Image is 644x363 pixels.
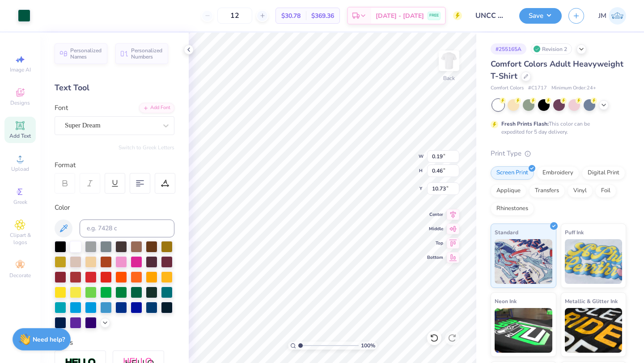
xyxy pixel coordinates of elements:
[281,11,301,21] span: $30.78
[519,8,562,24] button: Save
[501,120,611,136] div: This color can be expedited for 5 day delivery.
[217,8,252,24] input: – –
[119,144,174,151] button: Switch to Greek Letters
[565,239,623,284] img: Puff Ink
[131,47,163,60] span: Personalized Numbers
[609,7,626,25] img: Jackson Moore
[491,166,534,180] div: Screen Print
[55,338,174,348] div: Styles
[11,165,29,173] span: Upload
[595,184,616,198] div: Foil
[531,43,572,55] div: Revision 2
[139,103,174,113] div: Add Font
[491,59,623,81] span: Comfort Colors Adult Heavyweight T-Shirt
[491,43,526,55] div: # 255165A
[9,132,31,139] span: Add Text
[528,84,547,92] span: # C1717
[427,226,443,232] span: Middle
[376,11,424,21] span: [DATE] - [DATE]
[495,296,517,306] span: Neon Ink
[33,335,65,344] strong: Need help?
[440,52,458,70] img: Back
[10,99,30,106] span: Designs
[495,228,518,237] span: Standard
[551,84,596,92] span: Minimum Order: 24 +
[565,228,584,237] span: Puff Ink
[469,7,513,25] input: Untitled Design
[55,103,68,113] label: Font
[55,203,174,213] div: Color
[429,13,439,19] span: FREE
[598,11,606,21] span: JM
[443,74,455,82] div: Back
[9,272,31,279] span: Decorate
[311,11,334,21] span: $369.36
[10,66,31,73] span: Image AI
[565,308,623,353] img: Metallic & Glitter Ink
[529,184,565,198] div: Transfers
[427,254,443,261] span: Bottom
[80,219,174,237] input: e.g. 7428 c
[427,211,443,218] span: Center
[537,166,579,180] div: Embroidery
[491,84,524,92] span: Comfort Colors
[495,308,552,353] img: Neon Ink
[582,166,625,180] div: Digital Print
[495,239,552,284] img: Standard
[55,160,175,170] div: Format
[501,120,549,127] strong: Fresh Prints Flash:
[4,232,36,246] span: Clipart & logos
[565,296,618,306] span: Metallic & Glitter Ink
[70,47,102,60] span: Personalized Names
[491,148,626,159] div: Print Type
[568,184,593,198] div: Vinyl
[13,198,27,206] span: Greek
[598,7,626,25] a: JM
[427,240,443,246] span: Top
[55,82,174,94] div: Text Tool
[491,184,526,198] div: Applique
[361,342,375,350] span: 100 %
[491,202,534,215] div: Rhinestones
